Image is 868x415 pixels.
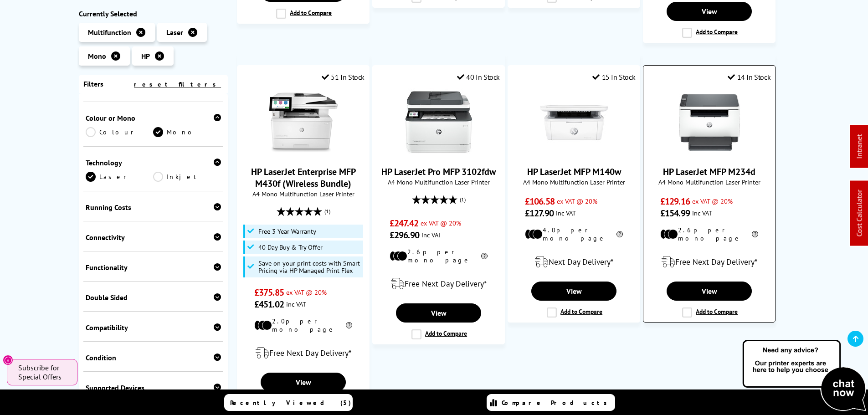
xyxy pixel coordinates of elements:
label: Add to Compare [547,307,602,318]
a: Inkjet [153,172,221,182]
span: (1) [460,191,466,208]
div: 51 In Stock [322,72,365,82]
a: Recently Viewed (5) [224,394,353,411]
a: Laser [86,172,154,182]
span: Filters [83,79,103,88]
span: A4 Mono Multifunction Laser Printer [513,178,635,186]
div: Condition [86,353,221,362]
div: 40 In Stock [457,72,500,82]
li: 2.6p per mono page [390,248,488,264]
img: HP LaserJet MFP M234d [675,88,744,157]
span: £106.58 [525,195,555,207]
a: HP LaserJet Enterprise MFP M430f (Wireless Bundle) [251,166,356,190]
span: 40 Day Buy & Try Offer [258,244,323,251]
span: £127.90 [525,207,554,219]
a: Mono [153,127,221,137]
img: Open Live Chat window [740,338,868,413]
span: Free 3 Year Warranty [258,228,316,235]
span: £247.42 [390,217,418,229]
a: Compare Products [487,394,615,411]
a: HP LaserJet MFP M140w [527,166,621,178]
span: ex VAT @ 20% [286,288,327,297]
span: A4 Mono Multifunction Laser Printer [242,190,365,198]
span: £375.85 [254,287,284,298]
label: Add to Compare [682,307,738,318]
span: inc VAT [286,300,306,308]
label: Add to Compare [682,28,738,38]
img: HP LaserJet MFP M140w [540,88,608,157]
div: Double Sided [86,293,221,302]
a: View [667,2,751,21]
a: Intranet [855,134,864,159]
div: Technology [86,158,221,167]
a: View [396,303,481,323]
li: 2.0p per mono page [254,317,352,333]
span: Laser [166,28,183,37]
span: £451.02 [254,298,284,310]
span: Recently Viewed (5) [230,399,351,407]
span: £129.16 [660,195,690,207]
span: inc VAT [692,209,712,217]
span: HP [141,51,150,61]
li: 2.6p per mono page [660,226,758,242]
span: Mono [88,51,106,61]
span: Multifunction [88,28,131,37]
span: Subscribe for Special Offers [18,363,68,381]
button: Close [3,355,13,365]
span: A4 Mono Multifunction Laser Printer [377,178,500,186]
a: Cost Calculator [855,190,864,237]
label: Add to Compare [276,9,332,19]
a: HP LaserJet MFP M234d [663,166,755,178]
a: View [531,282,616,301]
div: 15 In Stock [592,72,635,82]
a: HP LaserJet MFP M140w [540,149,608,159]
a: Colour [86,127,154,137]
a: HP LaserJet Pro MFP 3102fdw [405,149,473,159]
div: Compatibility [86,323,221,332]
a: HP LaserJet Pro MFP 3102fdw [381,166,496,178]
a: HP LaserJet MFP M234d [675,149,744,159]
a: View [261,373,345,392]
span: inc VAT [421,231,442,239]
div: Connectivity [86,233,221,242]
img: HP LaserJet Pro MFP 3102fdw [405,88,473,157]
label: Add to Compare [411,329,467,339]
span: Compare Products [502,399,612,407]
span: £154.99 [660,207,690,219]
span: ex VAT @ 20% [421,219,461,227]
div: modal_delivery [377,271,500,297]
span: (1) [324,203,330,220]
div: modal_delivery [242,340,365,366]
span: A4 Mono Multifunction Laser Printer [648,178,770,186]
span: ex VAT @ 20% [692,197,733,205]
div: modal_delivery [648,249,770,275]
a: HP LaserJet Enterprise MFP M430f (Wireless Bundle) [269,149,338,159]
a: reset filters [134,80,221,88]
div: Colour or Mono [86,113,221,123]
div: Functionality [86,263,221,272]
span: £296.90 [390,229,419,241]
div: Supported Devices [86,383,221,392]
div: Currently Selected [79,9,228,18]
span: Save on your print costs with Smart Pricing via HP Managed Print Flex [258,260,361,274]
li: 4.0p per mono page [525,226,623,242]
a: View [667,282,751,301]
span: ex VAT @ 20% [557,197,597,205]
img: HP LaserJet Enterprise MFP M430f (Wireless Bundle) [269,88,338,157]
div: Running Costs [86,203,221,212]
div: modal_delivery [513,249,635,275]
div: 14 In Stock [728,72,770,82]
span: inc VAT [556,209,576,217]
